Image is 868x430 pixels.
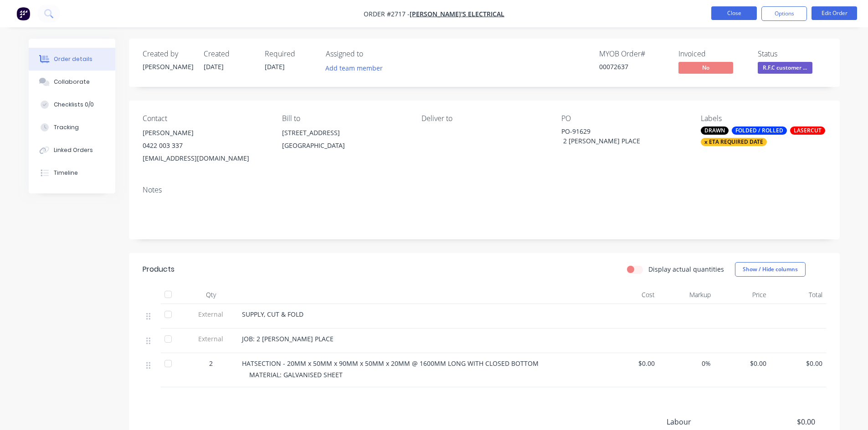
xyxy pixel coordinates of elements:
[747,416,815,427] span: $0.00
[282,126,407,156] div: [STREET_ADDRESS][GEOGRAPHIC_DATA]
[242,334,334,343] span: JOB: 2 [PERSON_NAME] PLACE
[143,62,193,71] div: [PERSON_NAME]
[770,286,826,304] div: Total
[701,126,729,135] div: DRAWN
[209,359,213,368] span: 2
[718,359,767,368] span: $0.00
[701,114,826,123] div: Labels
[326,62,388,74] button: Add team member
[54,169,78,177] div: Timeline
[711,6,757,20] button: Close
[320,62,387,74] button: Add team member
[648,264,724,274] label: Display actual quantities
[326,50,417,58] div: Assigned to
[29,71,115,93] button: Collaborate
[282,139,407,152] div: [GEOGRAPHIC_DATA]
[364,10,410,18] span: Order #2717 -
[54,101,94,109] div: Checklists 0/0
[143,186,826,194] div: Notes
[758,50,826,58] div: Status
[187,334,235,344] span: External
[143,152,267,165] div: [EMAIL_ADDRESS][DOMAIN_NAME]
[714,286,770,304] div: Price
[603,286,659,304] div: Cost
[16,7,30,20] img: Factory
[184,286,238,304] div: Qty
[410,10,504,18] a: [PERSON_NAME]'s Electrical
[761,6,807,21] button: Options
[242,310,303,319] span: SUPPLY, CUT & FOLD
[143,114,267,123] div: Contact
[54,55,92,63] div: Order details
[701,138,767,146] div: x ETA REQUIRED DATE
[54,146,93,154] div: Linked Orders
[732,126,787,135] div: FOLDED / ROLLED
[29,139,115,162] button: Linked Orders
[29,162,115,184] button: Timeline
[143,264,175,275] div: Products
[561,114,686,123] div: PO
[758,62,812,76] button: R.F.C customer ...
[143,139,267,152] div: 0422 003 337
[54,78,90,86] div: Collaborate
[758,62,812,73] span: R.F.C customer ...
[599,62,668,71] div: 00072637
[54,123,79,132] div: Tracking
[658,286,714,304] div: Markup
[561,126,675,146] div: PO-91629 2 [PERSON_NAME] PLACE
[187,309,235,319] span: External
[204,50,254,58] div: Created
[421,114,546,123] div: Deliver to
[282,126,407,139] div: [STREET_ADDRESS]
[204,62,224,71] span: [DATE]
[667,416,748,427] span: Labour
[678,62,733,73] span: No
[774,359,822,368] span: $0.00
[599,50,668,58] div: MYOB Order #
[143,126,267,165] div: [PERSON_NAME]0422 003 337[EMAIL_ADDRESS][DOMAIN_NAME]
[678,50,747,58] div: Invoiced
[790,126,825,135] div: LASERCUT
[143,126,267,139] div: [PERSON_NAME]
[29,93,115,116] button: Checklists 0/0
[143,50,193,58] div: Created by
[29,48,115,71] button: Order details
[29,116,115,139] button: Tracking
[265,62,285,71] span: [DATE]
[249,370,343,379] span: MATERIAL: GALVANISED SHEET
[812,6,857,20] button: Edit Order
[242,359,539,368] span: HATSECTION - 20MM x 50MM x 90MM x 50MM x 20MM @ 1600MM LONG WITH CLOSED BOTTOM
[282,114,407,123] div: Bill to
[662,359,711,368] span: 0%
[265,50,315,58] div: Required
[606,359,655,368] span: $0.00
[735,262,806,277] button: Show / Hide columns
